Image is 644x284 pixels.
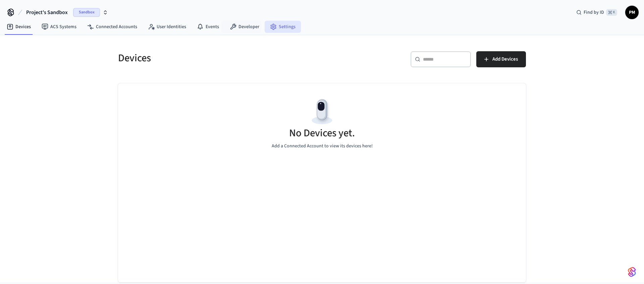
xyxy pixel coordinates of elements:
[192,21,224,33] a: Events
[36,21,82,33] a: ACS Systems
[118,51,318,65] h5: Devices
[584,9,604,16] span: Find by ID
[307,97,337,127] img: Devices Empty State
[26,8,68,16] span: Project's Sandbox
[143,21,192,33] a: User Identities
[571,6,623,18] div: Find by ID⌘ K
[272,143,373,150] p: Add a Connected Account to view its devices here!
[628,267,636,277] img: SeamLogoGradient.69752ec5.svg
[625,6,639,19] button: PM
[73,8,100,17] span: Sandbox
[626,6,638,18] span: PM
[224,21,265,33] a: Developer
[289,126,355,140] h5: No Devices yet.
[1,21,36,33] a: Devices
[476,51,526,67] button: Add Devices
[606,9,617,16] span: ⌘ K
[265,21,301,33] a: Settings
[492,55,518,64] span: Add Devices
[82,21,143,33] a: Connected Accounts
